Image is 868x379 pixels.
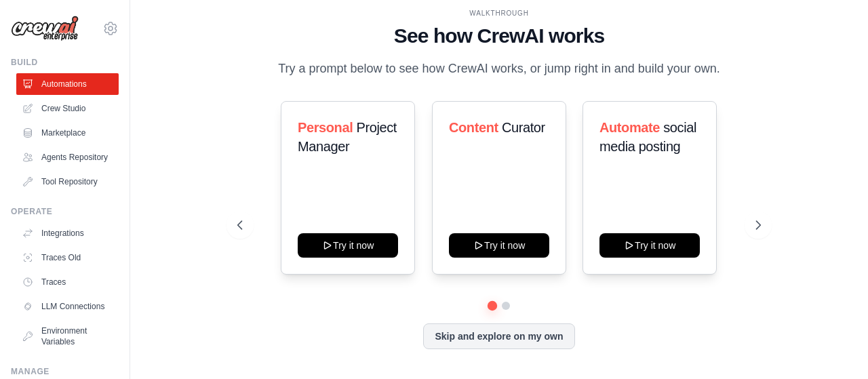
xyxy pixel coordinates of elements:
[298,120,397,154] span: Project Manager
[16,146,119,168] a: Agents Repository
[599,120,660,135] span: Automate
[11,57,119,68] div: Build
[11,206,119,217] div: Operate
[16,320,119,353] a: Environment Variables
[16,296,119,317] a: LLM Connections
[16,171,119,193] a: Tool Repository
[271,59,727,79] p: Try a prompt below to see how CrewAI works, or jump right in and build your own.
[11,16,79,41] img: Logo
[237,24,760,48] h1: See how CrewAI works
[16,222,119,244] a: Integrations
[502,120,545,135] span: Curator
[599,120,696,154] span: social media posting
[16,98,119,119] a: Crew Studio
[16,122,119,144] a: Marketplace
[423,323,574,349] button: Skip and explore on my own
[237,8,760,18] div: WALKTHROUGH
[16,247,119,268] a: Traces Old
[16,73,119,95] a: Automations
[599,233,700,258] button: Try it now
[298,233,398,258] button: Try it now
[449,233,549,258] button: Try it now
[16,271,119,293] a: Traces
[449,120,498,135] span: Content
[11,366,119,377] div: Manage
[298,120,353,135] span: Personal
